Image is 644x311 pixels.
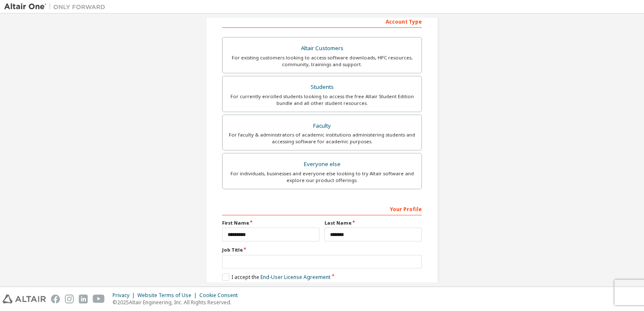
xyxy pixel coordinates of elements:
[51,295,60,303] img: facebook.svg
[228,43,416,54] div: Altair Customers
[222,14,422,28] div: Account Type
[228,131,416,145] div: For faculty & administrators of academic institutions administering students and accessing softwa...
[113,292,137,299] div: Privacy
[228,93,416,107] div: For currently enrolled students looking to access the free Altair Student Edition bundle and all ...
[199,292,243,299] div: Cookie Consent
[228,170,416,184] div: For individuals, businesses and everyone else looking to try Altair software and explore our prod...
[137,292,199,299] div: Website Terms of Use
[4,3,110,11] img: Altair One
[222,202,422,215] div: Your Profile
[325,220,422,226] label: Last Name
[228,54,416,68] div: For existing customers looking to access software downloads, HPC resources, community, trainings ...
[222,247,422,253] label: Job Title
[228,81,416,93] div: Students
[222,273,330,281] label: I accept the
[65,295,74,303] img: instagram.svg
[93,295,105,303] img: youtube.svg
[222,220,319,226] label: First Name
[113,299,243,306] p: © 2025 Altair Engineering, Inc. All Rights Reserved.
[79,295,88,303] img: linkedin.svg
[3,295,46,303] img: altair_logo.svg
[260,273,330,281] a: End-User License Agreement
[228,158,416,170] div: Everyone else
[228,120,416,132] div: Faculty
